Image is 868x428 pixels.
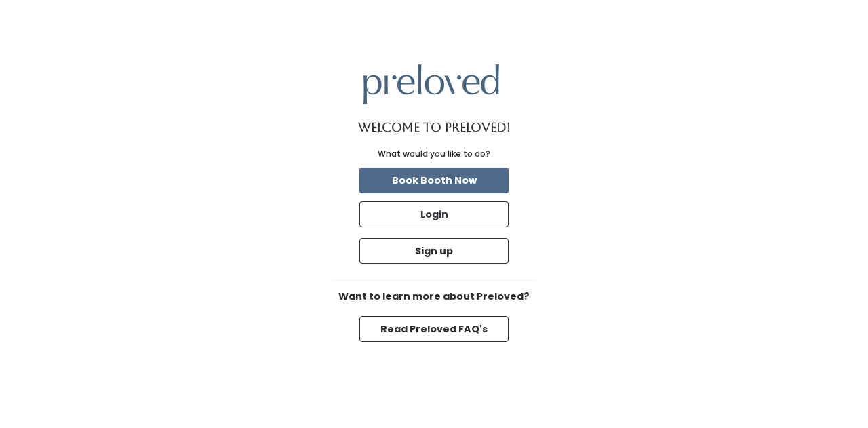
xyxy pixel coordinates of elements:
button: Read Preloved FAQ's [359,316,509,342]
div: What would you like to do? [378,148,490,160]
h1: Welcome to Preloved! [358,121,511,134]
button: Sign up [359,238,509,264]
a: Login [357,199,511,230]
h6: Want to learn more about Preloved? [332,292,536,303]
a: Sign up [357,235,511,267]
img: preloved logo [363,64,499,104]
button: Login [359,201,509,227]
button: Book Booth Now [359,168,509,193]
